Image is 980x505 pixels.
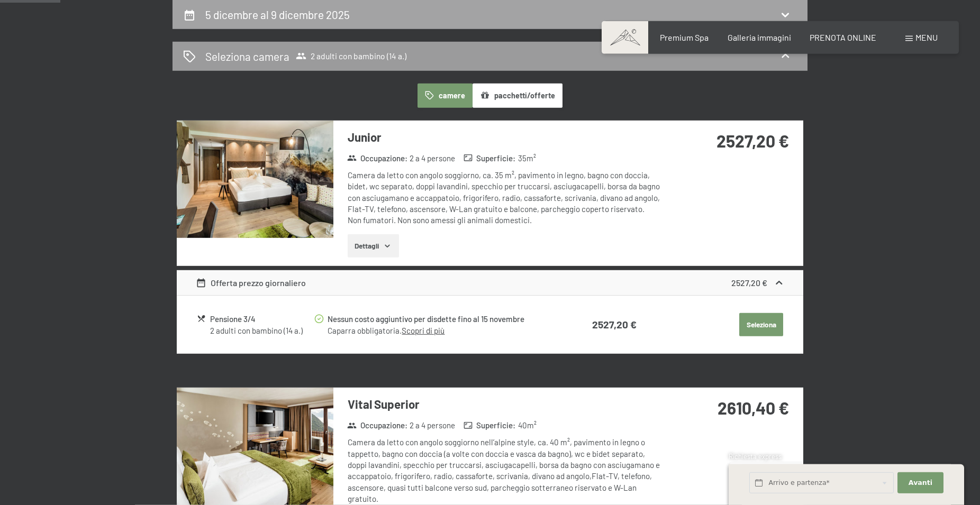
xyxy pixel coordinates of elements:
span: 2 a 4 persone [410,153,455,164]
div: Offerta prezzo giornaliero2527,20 € [177,270,803,296]
img: mss_renderimg.php [177,388,333,505]
h2: 5 dicembre al 9 dicembre 2025 [205,8,350,21]
strong: Occupazione : [347,153,407,164]
a: Premium Spa [660,32,709,42]
div: Nessun costo aggiuntivo per disdette fino al 15 novembre [328,313,548,325]
span: 35 m² [518,153,536,164]
h2: Seleziona camera [205,49,289,64]
div: Offerta prezzo giornaliero [196,277,306,289]
span: Menu [915,32,938,42]
span: Avanti [909,478,932,488]
span: 40 m² [518,420,537,431]
div: Camera da letto con angolo soggiorno, ca. 35 m², pavimento in legno, bagno con doccia, bidet, wc ... [348,170,663,226]
strong: Superficie : [464,420,516,431]
button: camere [418,84,473,108]
a: Scopri di più [402,326,444,335]
span: Richiesta express [729,452,782,461]
span: 2 adulti con bambino (14 a.) [296,51,406,61]
strong: 2610,40 € [718,398,789,418]
div: Caparra obbligatoria. [328,325,548,336]
img: mss_renderimg.php [177,121,333,238]
div: 2 adulti con bambino (14 a.) [210,325,313,336]
h3: Junior [348,129,663,145]
a: PRENOTA ONLINE [810,32,876,42]
button: pacchetti/offerte [473,84,562,108]
button: Dettagli [348,234,399,258]
h3: Vital Superior [348,396,663,412]
strong: 2527,20 € [716,131,789,151]
button: Avanti [897,472,943,494]
strong: 2527,20 € [592,318,637,330]
strong: Superficie : [464,153,516,164]
strong: 2527,20 € [731,278,767,288]
strong: Occupazione : [347,420,407,431]
a: Galleria immagini [728,32,791,42]
button: Seleziona [739,313,783,336]
span: 2 a 4 persone [410,420,455,431]
div: Pensione 3/4 [210,313,313,325]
